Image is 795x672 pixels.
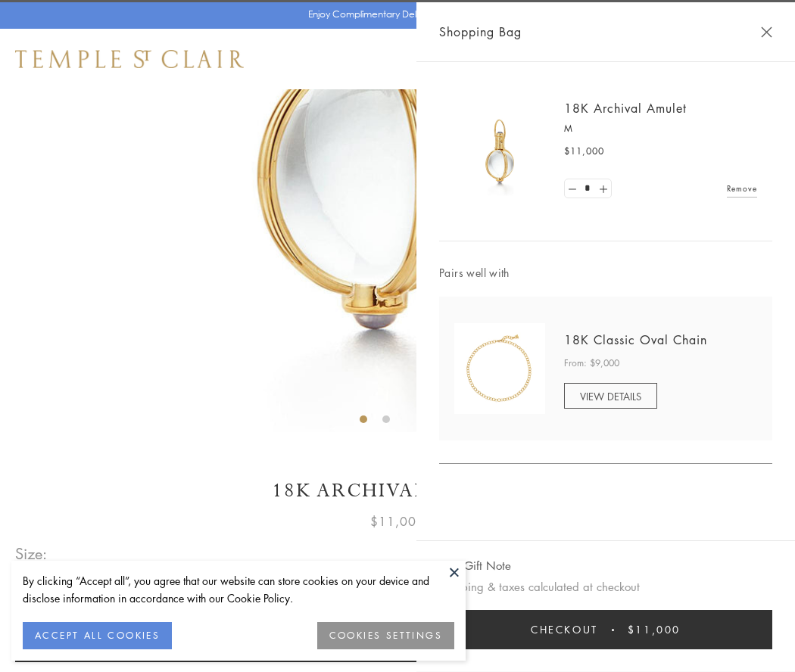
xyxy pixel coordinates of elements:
[564,356,619,371] span: From: $9,000
[564,144,604,159] span: $11,000
[15,478,780,504] h1: 18K Archival Amulet
[439,22,522,42] span: Shopping Bag
[564,331,707,348] a: 18K Classic Oval Chain
[564,121,757,136] p: M
[15,50,244,68] img: Temple St. Clair
[370,512,425,531] span: $11,000
[727,180,757,197] a: Remove
[439,264,772,282] span: Pairs well with
[15,541,48,566] span: Size:
[531,621,598,638] span: Checkout
[308,7,480,22] p: Enjoy Complimentary Delivery & Returns
[439,556,511,575] button: Add Gift Note
[580,389,641,403] span: VIEW DETAILS
[23,622,172,649] button: ACCEPT ALL COOKIES
[439,577,772,596] p: Shipping & taxes calculated at checkout
[628,621,681,638] span: $11,000
[23,572,454,607] div: By clicking “Accept all”, you agree that our website can store cookies on your device and disclos...
[454,323,545,414] img: N88865-OV18
[761,26,772,38] button: Close Shopping Bag
[564,383,657,409] a: VIEW DETAILS
[454,106,545,197] img: 18K Archival Amulet
[439,610,772,649] button: Checkout $11,000
[565,179,580,198] a: Set quantity to 0
[317,622,454,649] button: COOKIES SETTINGS
[595,179,610,198] a: Set quantity to 2
[564,100,687,117] a: 18K Archival Amulet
